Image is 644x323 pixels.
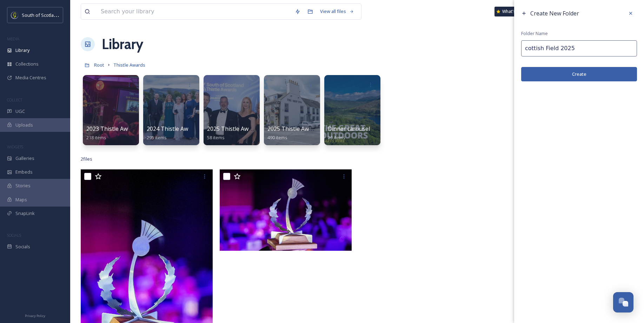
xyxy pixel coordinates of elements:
input: Search your library [97,4,291,19]
a: 2025 Thistle Awards - FULL490 items [267,126,339,141]
span: Root [94,62,104,68]
span: Media Centres [15,74,46,81]
span: UGC [15,108,25,115]
span: Dinner carousel [328,125,370,133]
span: Create New Folder [530,9,579,17]
span: 58 items [207,134,225,141]
span: Privacy Policy [25,314,45,318]
span: 2025 Thistle Awards - FULL [267,125,339,133]
span: Galleries [15,155,34,162]
a: Library [102,34,143,55]
span: Maps [15,196,27,203]
a: Privacy Policy [25,311,45,319]
button: Open Chat [613,292,633,312]
a: 2024 Thistle Awards295 items [147,126,200,141]
span: 218 items [86,134,106,141]
span: COLLECT [7,97,22,102]
span: South of Scotland Destination Alliance [22,12,102,18]
a: View all files [317,5,358,18]
span: SnapLink [15,210,35,217]
span: Uploads [15,122,33,128]
a: Root [94,61,104,69]
img: 52705861952_b214088919_o.jpg [220,169,352,251]
span: 29 items [328,134,345,141]
span: WIDGETS [7,144,23,149]
span: 2023 Thistle Awards Album [86,125,158,133]
span: 2 file s [81,156,92,162]
a: Thistle Awards [113,61,145,69]
span: Stories [15,182,31,189]
img: images.jpeg [11,12,18,19]
a: Dinner carousel29 items [328,126,370,141]
button: Create [521,67,637,81]
span: Embeds [15,169,33,175]
span: MEDIA [7,36,19,41]
span: SOCIALS [7,233,21,238]
a: What's New [494,7,530,16]
span: Thistle Awards [113,62,145,68]
span: 2025 Thistle Awards [207,125,260,133]
span: Folder Name [521,30,548,37]
span: 490 items [267,134,287,141]
span: Library [15,47,29,54]
span: 295 items [147,134,167,141]
a: 2023 Thistle Awards Album218 items [86,126,158,141]
span: 2024 Thistle Awards [147,125,200,133]
a: 2025 Thistle Awards58 items [207,126,260,141]
input: Name [521,40,637,56]
span: Collections [15,61,39,67]
span: Socials [15,243,30,250]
